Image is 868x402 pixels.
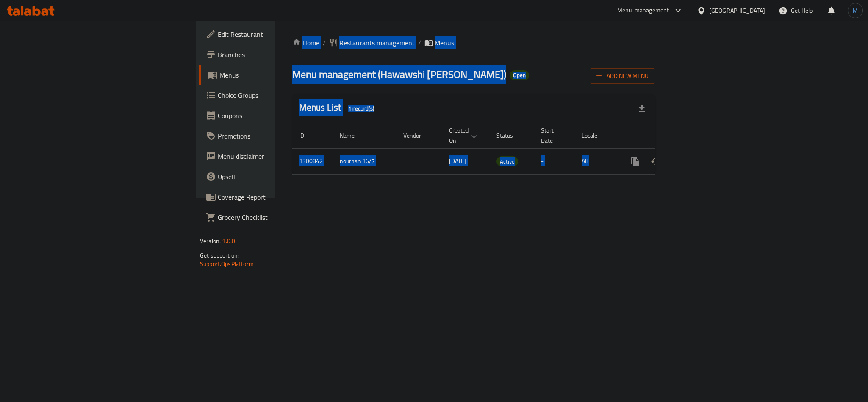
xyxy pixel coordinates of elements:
[403,130,432,141] span: Vendor
[292,38,655,48] nav: breadcrumb
[541,125,565,146] span: Start Date
[222,236,235,247] span: 1.0.0
[510,70,529,80] div: Open
[199,85,341,105] a: Choice Groups
[218,131,334,141] span: Promotions
[435,38,454,48] span: Menus
[218,151,334,161] span: Menu disclaimer
[199,126,341,146] a: Promotions
[853,6,858,15] span: M
[200,258,254,269] a: Support.OpsPlatform
[218,50,334,60] span: Branches
[449,125,480,146] span: Created On
[199,187,341,207] a: Coverage Report
[200,250,239,261] span: Get support on:
[625,151,646,172] button: more
[218,212,334,222] span: Grocery Checklist
[590,68,655,84] button: Add New Menu
[218,192,334,202] span: Coverage Report
[199,166,341,187] a: Upsell
[292,123,713,175] table: enhanced table
[199,24,341,44] a: Edit Restaurant
[200,236,221,247] span: Version:
[199,44,341,65] a: Branches
[340,130,366,141] span: Name
[199,105,341,126] a: Coupons
[218,111,334,121] span: Coupons
[496,130,524,141] span: Status
[343,105,379,113] span: 1 record(s)
[329,38,415,48] a: Restaurants management
[299,130,315,141] span: ID
[299,101,379,115] h2: Menus List
[575,148,618,174] td: All
[199,207,341,227] a: Grocery Checklist
[218,172,334,182] span: Upsell
[199,65,341,85] a: Menus
[510,72,529,79] span: Open
[292,65,506,84] span: Menu management ( Hawawshi [PERSON_NAME] )
[339,38,415,48] span: Restaurants management
[709,6,765,15] div: [GEOGRAPHIC_DATA]
[449,155,466,166] span: [DATE]
[618,123,713,149] th: Actions
[496,157,518,166] span: Active
[596,71,649,81] span: Add New Menu
[418,38,421,48] li: /
[218,29,334,39] span: Edit Restaurant
[343,102,379,115] div: Total records count
[333,148,397,174] td: nourhan 16/7
[632,98,652,119] div: Export file
[219,70,334,80] span: Menus
[534,148,575,174] td: -
[199,146,341,166] a: Menu disclaimer
[218,90,334,100] span: Choice Groups
[582,130,608,141] span: Locale
[617,6,669,16] div: Menu-management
